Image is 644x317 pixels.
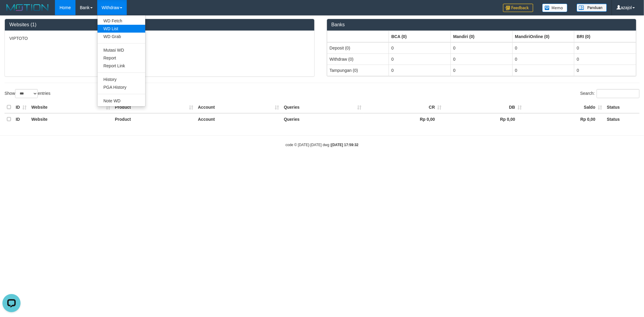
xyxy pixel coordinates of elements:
[196,113,281,125] th: Account
[450,65,512,76] td: 0
[389,53,451,65] td: 0
[512,31,574,42] th: Group: activate to sort column ascending
[332,22,632,27] h3: Banks
[281,113,364,125] th: Queries
[574,53,636,65] td: 0
[503,4,533,12] img: Feedback.jpg
[444,113,524,125] th: Rp 0,00
[281,101,364,113] th: Queries
[450,53,512,65] td: 0
[364,101,444,113] th: CR
[13,101,29,113] th: ID
[597,89,639,98] input: Search:
[444,101,524,113] th: DB
[574,42,636,54] td: 0
[98,97,145,105] a: Note WD
[113,113,196,125] th: Product
[331,143,358,147] strong: [DATE] 17:59:32
[29,113,113,125] th: Website
[364,113,444,125] th: Rp 0,00
[98,62,145,70] a: Report Link
[98,75,145,83] a: History
[15,89,38,98] select: Showentries
[574,31,636,42] th: Group: activate to sort column ascending
[98,33,145,40] a: WD Grab
[286,143,359,147] small: code © [DATE]-[DATE] dwg |
[604,113,639,125] th: Status
[450,31,512,42] th: Group: activate to sort column ascending
[450,42,512,54] td: 0
[98,46,145,54] a: Mutasi WD
[9,22,310,27] h3: Websites (1)
[5,89,50,98] label: Show entries
[512,65,574,76] td: 0
[542,4,568,12] img: Button%20Memo.svg
[389,31,451,42] th: Group: activate to sort column ascending
[577,4,607,12] img: panduan.png
[113,101,196,113] th: Product
[327,42,389,54] td: Deposit (0)
[98,54,145,62] a: Report
[389,42,451,54] td: 0
[524,101,604,113] th: Saldo
[512,53,574,65] td: 0
[604,101,639,113] th: Status
[98,83,145,91] a: PGA History
[98,17,145,25] a: WD Fetch
[327,53,389,65] td: Withdraw (0)
[512,42,574,54] td: 0
[13,113,29,125] th: ID
[98,25,145,33] a: WD List
[9,35,310,41] p: VIPTOTO
[580,89,639,98] label: Search:
[2,2,21,21] button: Open LiveChat chat widget
[327,65,389,76] td: Tampungan (0)
[574,65,636,76] td: 0
[524,113,604,125] th: Rp 0,00
[327,31,389,42] th: Group: activate to sort column ascending
[196,101,281,113] th: Account
[29,101,113,113] th: Website
[5,3,50,12] img: MOTION_logo.png
[389,65,451,76] td: 0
